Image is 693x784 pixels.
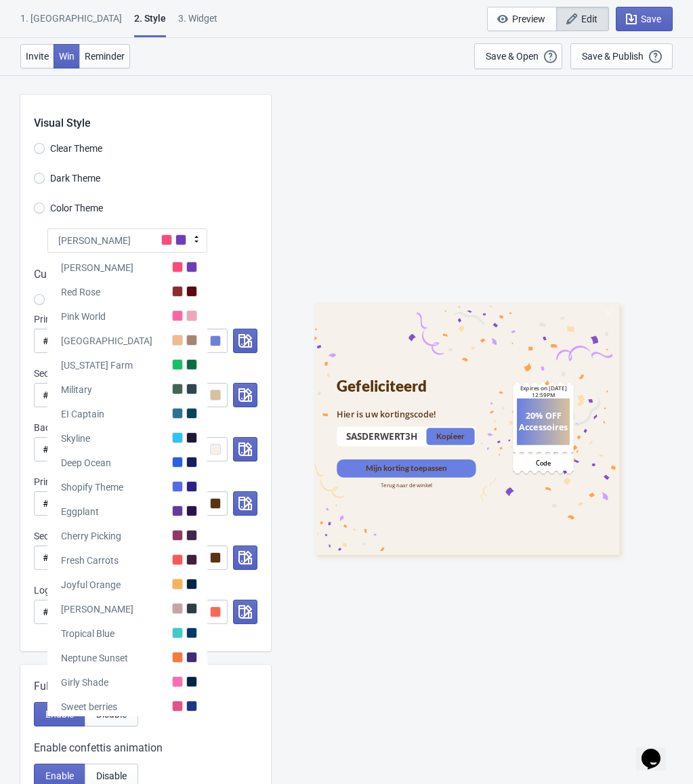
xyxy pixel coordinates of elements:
iframe: chat widget [636,730,679,770]
div: Sweet berries [61,700,117,714]
div: [US_STATE] Farm [61,358,133,372]
span: Save [641,14,661,24]
span: Preview [512,14,545,24]
div: 3. Widget [178,12,217,35]
div: Secondary Text [34,529,257,543]
div: Mijn korting toepassen [366,463,447,474]
button: Reminder [79,44,130,68]
div: Red Rose [61,285,100,299]
button: Save [616,7,673,31]
button: Preview [487,7,557,31]
span: [PERSON_NAME] [58,234,131,247]
div: EI Captain [61,407,104,421]
div: [PERSON_NAME] [61,602,133,616]
span: Color Theme [50,201,103,215]
span: Disable [96,770,127,781]
div: Deep Ocean [61,456,111,470]
div: Cherry Picking [61,529,121,543]
div: Logo Background [34,583,257,597]
span: Invite [26,51,49,62]
div: [PERSON_NAME] [61,261,133,274]
div: Expires on [DATE] 12:59PM [517,385,570,398]
div: Fresh Carrots [61,554,119,567]
div: Gefeliciteerd [337,377,476,396]
div: Terug naar de winkel [337,481,476,489]
div: Pink World [61,310,106,323]
div: Visual Style [34,95,271,131]
div: Neptune Sunset [61,651,128,665]
span: Clear Theme [50,142,102,155]
div: Primary [34,312,257,326]
div: 1. [GEOGRAPHIC_DATA] [20,12,122,35]
div: Girly Shade [61,676,108,689]
div: Background [34,421,257,434]
div: Skyline [61,432,90,445]
div: Eggplant [61,505,99,518]
button: Save & Publish [570,43,673,69]
span: Enable confettis animation [34,740,163,756]
div: Kopieer [436,428,464,445]
div: Secondary [34,367,257,380]
span: Custom Theme [34,266,107,283]
span: Edit [581,14,597,24]
div: Save & Publish [582,51,644,62]
button: Save & Open [474,43,562,69]
button: Enable [34,702,85,726]
span: Dark Theme [50,171,100,185]
span: Reminder [85,51,125,62]
div: Joyful Orange [61,578,121,592]
div: Hier is uw kortingscode! [337,409,476,420]
div: Shopify Theme [61,480,123,494]
button: Invite [20,44,54,68]
div: [GEOGRAPHIC_DATA] [61,334,152,348]
span: Win [59,51,75,62]
div: Save & Open [486,51,539,62]
div: Tropical Blue [61,627,114,640]
div: Military [61,383,92,396]
span: Enable [45,770,74,781]
div: 20% OFF Accessoires [518,411,568,434]
span: Enable [45,709,74,720]
span: Full wheel mode [34,678,112,695]
div: 2 . Style [134,12,166,37]
div: Primary Text [34,475,257,489]
button: Win [54,44,80,68]
div: Code [517,455,570,472]
button: Edit [556,7,609,31]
